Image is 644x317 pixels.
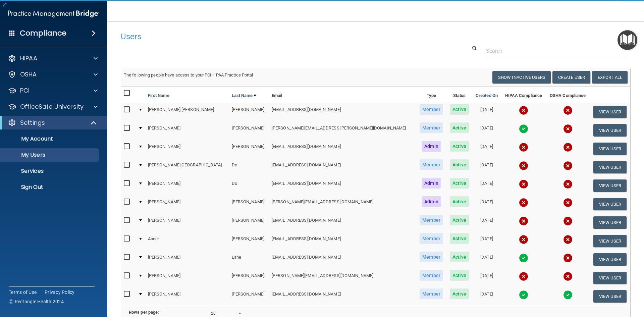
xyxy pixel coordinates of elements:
a: Privacy Policy [45,289,75,296]
a: Export All [592,71,628,84]
img: cross.ca9f0e7f.svg [519,179,528,189]
td: [EMAIL_ADDRESS][DOMAIN_NAME] [269,287,416,305]
td: [PERSON_NAME] [229,140,269,158]
img: cross.ca9f0e7f.svg [519,235,528,244]
a: Terms of Use [9,289,37,296]
button: View User [593,143,627,155]
p: Sign Out [4,184,96,191]
td: [PERSON_NAME] [229,103,269,121]
img: cross.ca9f0e7f.svg [563,143,573,152]
td: [PERSON_NAME] [145,176,229,195]
img: cross.ca9f0e7f.svg [563,198,573,207]
td: [EMAIL_ADDRESS][DOMAIN_NAME] [269,250,416,269]
b: Rows per page: [129,310,159,315]
td: [PERSON_NAME] [145,269,229,287]
th: Type [416,87,446,103]
button: View User [593,235,627,247]
td: [DATE] [472,158,501,176]
span: Member [420,233,443,244]
p: Services [4,168,96,174]
td: Do [229,158,269,176]
td: [DATE] [472,195,501,213]
th: HIPAA Compliance [501,87,546,103]
button: View User [593,216,627,229]
span: Admin [422,141,441,152]
td: [PERSON_NAME][EMAIL_ADDRESS][PERSON_NAME][DOMAIN_NAME] [269,121,416,140]
p: PCI [20,87,30,95]
button: View User [593,161,627,173]
td: [PERSON_NAME] [145,121,229,140]
td: [PERSON_NAME] [145,140,229,158]
span: Active [450,215,469,225]
span: Active [450,252,469,262]
td: Abeer [145,232,229,250]
p: HIPAA [20,54,37,62]
td: [PERSON_NAME] [229,287,269,305]
img: tick.e7d51cea.svg [519,124,528,134]
img: cross.ca9f0e7f.svg [519,143,528,152]
td: [EMAIL_ADDRESS][DOMAIN_NAME] [269,232,416,250]
td: [PERSON_NAME] [229,121,269,140]
button: View User [593,106,627,118]
img: cross.ca9f0e7f.svg [519,106,528,115]
span: Active [450,178,469,189]
td: [PERSON_NAME][EMAIL_ADDRESS][DOMAIN_NAME] [269,195,416,213]
td: [PERSON_NAME] [145,195,229,213]
span: Active [450,159,469,170]
td: [PERSON_NAME] [PERSON_NAME] [145,103,229,121]
span: Member [420,215,443,225]
span: Active [450,141,469,152]
a: Created On [476,92,498,100]
td: [EMAIL_ADDRESS][DOMAIN_NAME] [269,103,416,121]
td: [DATE] [472,213,501,232]
a: OSHA [8,70,98,78]
img: cross.ca9f0e7f.svg [519,216,528,226]
span: Admin [422,178,441,189]
td: [PERSON_NAME] [229,269,269,287]
p: OfficeSafe University [20,103,84,111]
button: Open Resource Center [618,30,637,50]
td: [EMAIL_ADDRESS][DOMAIN_NAME] [269,158,416,176]
td: Lane [229,250,269,269]
img: cross.ca9f0e7f.svg [519,198,528,207]
td: [PERSON_NAME] [145,287,229,305]
span: Active [450,233,469,244]
a: PCI [8,87,98,95]
td: [DATE] [472,287,501,305]
img: tick.e7d51cea.svg [519,290,528,300]
button: View User [593,198,627,210]
td: Do [229,176,269,195]
td: [DATE] [472,250,501,269]
span: Member [420,104,443,115]
td: [EMAIL_ADDRESS][DOMAIN_NAME] [269,140,416,158]
td: [DATE] [472,140,501,158]
th: Status [446,87,472,103]
button: View User [593,179,627,192]
img: cross.ca9f0e7f.svg [519,272,528,281]
button: View User [593,124,627,137]
span: Active [450,270,469,281]
td: [DATE] [472,121,501,140]
button: View User [593,290,627,303]
h4: Users [121,32,414,41]
a: Settings [8,119,97,127]
img: tick.e7d51cea.svg [519,253,528,263]
iframe: Drift Widget Chat Controller [528,269,636,296]
p: OSHA [20,70,37,78]
a: First Name [148,92,169,100]
td: [EMAIL_ADDRESS][DOMAIN_NAME] [269,213,416,232]
td: [PERSON_NAME] [229,213,269,232]
td: [PERSON_NAME][GEOGRAPHIC_DATA] [145,158,229,176]
td: [EMAIL_ADDRESS][DOMAIN_NAME] [269,176,416,195]
th: OSHA Compliance [546,87,590,103]
span: Member [420,122,443,133]
input: Search [486,45,626,57]
span: Active [450,104,469,115]
td: [PERSON_NAME][EMAIL_ADDRESS][DOMAIN_NAME] [269,269,416,287]
th: Email [269,87,416,103]
a: HIPAA [8,54,98,62]
img: cross.ca9f0e7f.svg [563,161,573,170]
img: cross.ca9f0e7f.svg [519,161,528,170]
span: The following people have access to your PCIHIPAA Practice Portal [124,72,253,77]
span: Member [420,270,443,281]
